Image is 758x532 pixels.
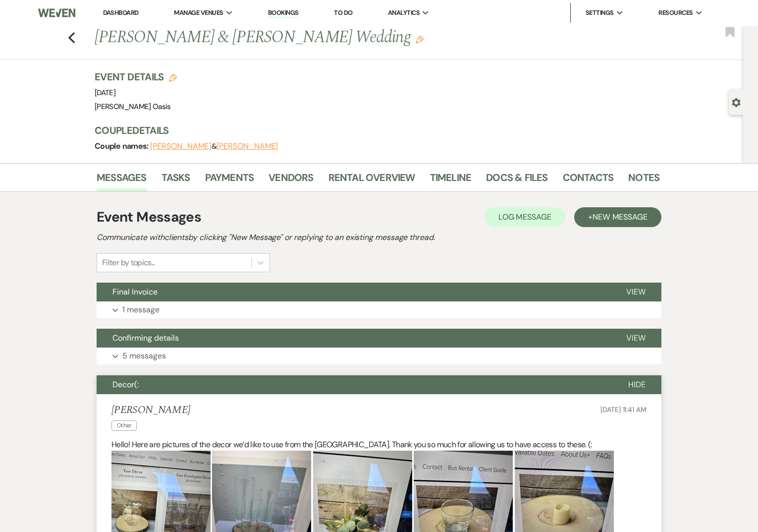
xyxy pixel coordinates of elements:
[430,170,472,191] a: Timeline
[486,170,547,191] a: Docs & Files
[112,379,139,390] span: Decor(:
[150,142,212,150] button: [PERSON_NAME]
[97,207,201,228] h1: Event Messages
[111,420,137,431] span: Other
[612,375,661,394] button: Hide
[574,207,661,227] button: +New Message
[95,123,650,137] h3: Couple Details
[628,170,659,191] a: Notes
[103,8,139,17] a: Dashboard
[97,232,661,243] h2: Communicate with clients by clicking "New Message" or replying to an existing message thread.
[328,170,415,191] a: Rental Overview
[732,97,741,107] button: Open lead details
[111,404,190,416] h5: [PERSON_NAME]
[626,333,646,343] span: View
[97,348,661,364] button: 5 messages
[586,8,614,18] span: Settings
[485,207,565,227] button: Log Message
[97,329,610,348] button: Confirming details
[95,26,539,50] h1: [PERSON_NAME] & [PERSON_NAME] Wedding
[122,350,166,362] p: 5 messages
[626,287,646,297] span: View
[600,405,647,414] span: [DATE] 11:41 AM
[416,35,424,44] button: Edit
[122,303,160,316] p: 1 message
[97,170,147,191] a: Messages
[610,329,661,348] button: View
[388,8,420,18] span: Analytics
[593,212,648,222] span: New Message
[498,212,551,222] span: Log Message
[610,283,661,301] button: View
[97,375,612,394] button: Decor(:
[102,257,155,269] div: Filter by topics...
[95,102,171,112] span: [PERSON_NAME] Oasis
[205,170,254,191] a: Payments
[95,141,150,151] span: Couple names:
[95,88,115,98] span: [DATE]
[111,438,647,451] p: Hello! Here are pictures of the decor we’d like to use from the [GEOGRAPHIC_DATA]. Thank you so m...
[628,379,646,390] span: Hide
[268,8,299,18] a: Bookings
[38,2,75,23] img: Weven Logo
[334,8,352,17] a: To Do
[95,70,177,84] h3: Event Details
[217,142,278,150] button: [PERSON_NAME]
[112,287,158,297] span: Final Invoice
[162,170,190,191] a: Tasks
[112,333,179,343] span: Confirming details
[174,8,223,18] span: Manage Venues
[97,301,661,318] button: 1 message
[97,283,610,301] button: Final Invoice
[658,8,693,18] span: Resources
[563,170,614,191] a: Contacts
[269,170,313,191] a: Vendors
[150,141,278,151] span: &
